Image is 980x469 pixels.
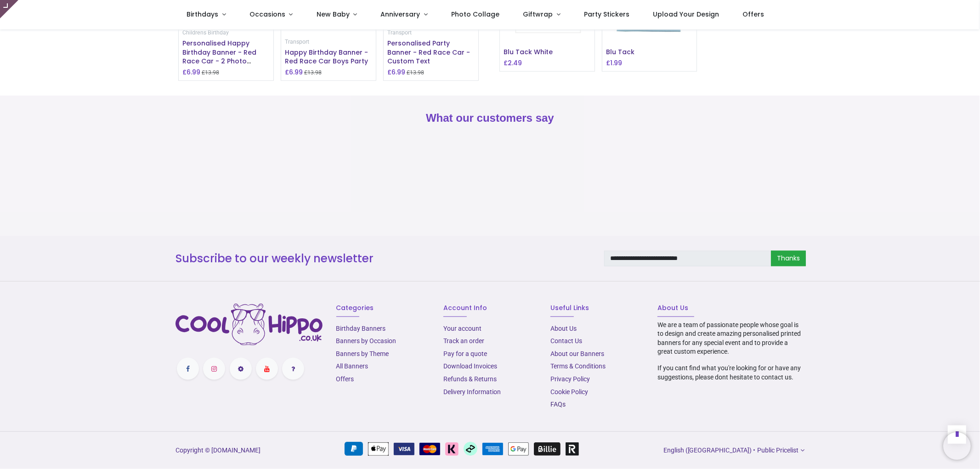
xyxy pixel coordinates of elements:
[345,442,363,456] img: PayPal
[336,304,430,313] h6: Categories
[663,446,805,455] a: English ([GEOGRAPHIC_DATA]) •Public Pricelist
[285,48,368,66] a: Happy Birthday Banner - Red Race Car Boys Party
[534,442,561,456] img: Billie
[550,337,582,345] a: Contact Us
[387,28,412,36] a: Transport
[566,442,579,456] img: Revolut Pay
[202,69,219,77] small: £
[187,68,200,77] span: 6.99
[387,68,405,77] h6: £
[176,446,261,454] a: Copyright © [DOMAIN_NAME]
[504,48,591,57] h6: Blu Tack White
[508,58,522,68] span: 2.49
[443,362,497,370] a: Download Invoices
[176,142,805,207] iframe: Customer reviews powered by Trustpilot
[307,69,322,76] span: 13.98
[387,39,475,66] h6: Personalised Party Banner - Red Race Car - Custom Text
[443,350,487,357] a: Pay for a quote
[387,29,412,36] small: Transport
[443,375,497,383] a: Refunds & Returns
[606,47,634,57] a: Blu Tack
[285,68,303,77] h6: £
[394,443,414,455] img: VISA
[464,442,477,456] img: Afterpay Clearpay
[443,388,501,396] a: Delivery Information
[205,69,219,76] span: 13.98
[182,39,270,66] h6: Personalised Happy Birthday Banner - Red Race Car - 2 Photo Upload
[443,304,537,313] h6: Account Info
[176,110,805,126] h2: What our customers say
[182,39,256,75] a: Personalised Happy Birthday Banner - Red Race Car - 2 Photo Upload
[943,432,971,460] iframe: Brevo live chat
[504,58,522,68] h6: £
[523,10,553,19] span: Giftwrap
[451,10,499,19] span: Photo Collage
[391,68,405,77] span: 6.99
[550,375,590,383] a: Privacy Policy
[550,350,604,357] a: About our Banners
[407,69,424,77] small: £
[368,442,389,456] img: Apple Pay
[743,10,765,19] span: Offers
[182,68,200,77] h6: £
[445,442,459,456] img: Klarna
[182,28,229,36] a: Childrens Birthday
[606,48,693,57] h6: Blu Tack
[443,337,484,345] a: Track an order
[443,325,482,332] a: Your account
[176,251,590,266] h3: Subscribe to our weekly newsletter
[317,10,350,19] span: New Baby
[550,362,606,370] a: Terms & Conditions
[336,325,386,332] a: Birthday Banners
[550,388,588,396] a: Cookie Policy
[336,362,368,370] a: All Banners
[550,401,566,408] a: FAQs
[657,364,804,382] p: If you cant find what you're looking for or have any suggestions, please dont hesitate to contact...
[508,442,529,456] img: Google Pay
[336,337,397,345] a: Banners by Occasion
[285,39,309,45] small: Transport
[285,38,309,45] a: Transport
[550,304,644,313] h6: Useful Links
[482,443,503,455] img: American Express
[657,304,804,313] h6: About Us
[304,69,322,77] small: £
[336,375,354,383] a: Offers
[187,10,218,19] span: Birthdays
[504,47,553,57] a: Blu Tack White
[758,446,799,455] span: Public Pricelist
[285,48,372,66] h6: Happy Birthday Banner - Red Race Car Boys Party
[182,29,229,36] small: Childrens Birthday
[771,251,806,266] a: Thanks
[653,10,719,19] span: Upload Your Design
[387,39,470,66] a: Personalised Party Banner - Red Race Car - Custom Text
[610,58,622,68] span: 1.99
[249,10,285,19] span: Occasions
[606,58,622,68] h6: £
[419,443,440,455] img: MasterCard
[381,10,420,19] span: Anniversary
[410,69,424,76] span: 13.98
[336,350,389,357] a: Banners by Theme
[289,68,303,77] span: 6.99
[657,321,804,356] p: We are a team of passionate people whose goal is to design and create amazing personalised printe...
[550,325,577,332] a: About Us​
[584,10,629,19] span: Party Stickers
